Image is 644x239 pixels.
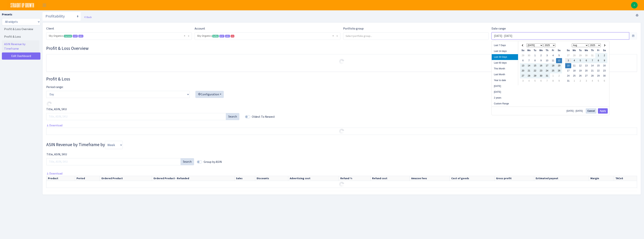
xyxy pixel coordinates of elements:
label: Title, ASIN, SKU [46,107,67,112]
td: 25 [571,73,577,78]
li: This Month [492,66,518,72]
th: Mo [571,48,577,53]
td: 27 [520,73,526,78]
td: 29 [577,53,583,58]
li: Last Month [492,72,518,77]
th: Fr [550,48,556,53]
th: Product [46,176,75,181]
a: A [631,2,638,8]
img: Angela Sun [631,2,638,8]
th: Ordered Product - Refunded [152,176,234,181]
th: Mo [526,48,532,53]
label: Title, ASIN, SKU [46,152,67,157]
input: Title, ASIN, SKU [46,158,181,165]
span: Remove all items [184,34,185,38]
td: 29 [595,73,601,78]
td: 7 [544,78,550,83]
td: 4 [589,78,595,83]
span: Sky Organics <span class="badge badge-success">Seller</span><span class="badge badge-primary">DSP... [195,33,340,40]
td: 22 [532,68,538,73]
td: 20 [583,68,589,73]
td: 3 [565,58,571,63]
td: 3 [544,53,550,58]
td: 6 [583,58,589,63]
td: 12 [556,58,562,63]
td: 28 [526,73,532,78]
span: US [231,35,234,37]
th: Refund cost [371,176,410,181]
button: Toggle navigation [40,2,49,8]
td: 23 [601,68,607,73]
a: Download [46,123,62,127]
li: Last 7 Days [492,42,518,48]
input: Title, ASIN, SKU [46,113,226,120]
button: Configuration [195,91,224,98]
td: 1 [550,73,556,78]
label: Portfolio group [343,26,364,31]
td: 16 [538,63,544,68]
li: [DATE] [492,83,518,89]
td: 8 [532,58,538,63]
td: 22 [595,68,601,73]
td: 29 [532,73,538,78]
li: [DATE] [492,89,518,95]
label: Oldest To Newest [252,115,275,119]
td: 30 [538,73,544,78]
td: 25 [550,68,556,73]
td: 9 [601,58,607,63]
td: 19 [577,68,583,73]
td: 30 [583,53,589,58]
span: Current [64,35,72,37]
th: Th [544,48,550,53]
span: AMC [78,35,83,37]
label: Period range: [46,85,63,89]
td: 2 [601,53,607,58]
td: 30 [526,53,532,58]
td: 9 [538,58,544,63]
th: Cost of goods [450,176,494,181]
th: We [583,48,589,53]
th: Advertising cost [288,176,339,181]
td: 17 [565,68,571,73]
span: Sky Organics <span class="badge badge-success">Seller</span><span class="badge badge-primary">DSP... [197,34,335,38]
td: 14 [589,63,595,68]
td: 26 [556,68,562,73]
th: Period [75,176,100,181]
td: 2 [556,73,562,78]
span: [DATE] - [DATE] [567,110,584,112]
li: Year to date [492,77,518,83]
td: 24 [544,68,550,73]
button: Search [181,158,194,165]
td: 27 [565,53,571,58]
li: Last 30 Days [492,54,518,60]
th: Ordered Product [100,176,152,181]
th: Estimated payout [534,176,589,181]
td: 14 [526,63,532,68]
label: Account [195,26,205,31]
td: 19 [556,63,562,68]
td: 2 [577,78,583,83]
td: 12 [577,63,583,68]
td: 1 [532,53,538,58]
span: Remove all items [332,34,334,38]
span: Seller [212,35,219,37]
td: 8 [550,78,556,83]
td: 3 [583,78,589,83]
td: 7 [589,58,595,63]
span: Amazon Marketing Cloud [225,35,230,37]
td: 8 [595,58,601,63]
td: 1 [595,53,601,58]
td: 15 [595,63,601,68]
td: 24 [565,73,571,78]
td: 28 [589,73,595,78]
td: 31 [565,78,571,83]
td: 10 [565,63,571,68]
input: Select portfolio group... [343,33,488,39]
td: 30 [601,73,607,78]
img: Preloader [339,58,345,64]
td: 31 [544,73,550,78]
td: 21 [589,68,595,73]
a: Download [46,171,62,175]
li: Last 60 days [492,60,518,66]
td: 7 [526,58,532,63]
